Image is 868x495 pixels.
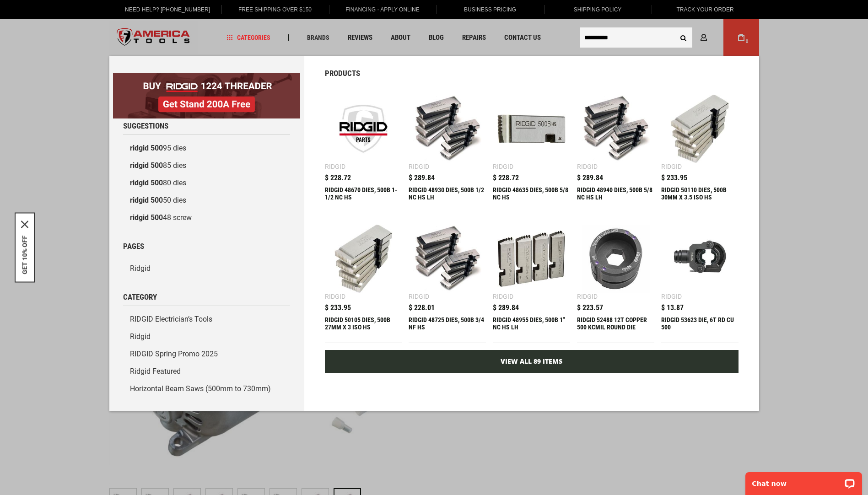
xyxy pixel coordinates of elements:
[577,90,654,213] a: RIDGID 48940 DIES, 500B 5/8 NC HS LH Ridgid $ 289.84 RIDGID 48940 DIES, 500B 5/8 NC HS LH
[130,213,149,222] b: ridgid
[493,293,513,300] div: Ridgid
[661,186,739,208] div: RIDGID 50110 DIES, 500B 30MM X 3.5 ISO HS
[409,220,486,343] a: RIDGID 48725 DIES, 500B 3/4 NF HS Ridgid $ 228.01 RIDGID 48725 DIES, 500B 3/4 NF HS
[329,95,398,163] img: RIDGID 48670 DIES, 500B 1-1/2 NC HS
[577,220,654,343] a: RIDGID 52488 12T COPPER 500 KCMIL ROUND DIE Ridgid $ 223.57 RIDGID 52488 12T COPPER 500 KCMIL ROU...
[325,70,360,77] span: Products
[325,316,402,338] div: RIDGID 50105 DIES, 500B 27MM X 3 ISO HS
[577,186,654,208] div: RIDGID 48940 DIES, 500B 5/8 NC HS LH
[303,32,334,44] a: Brands
[325,174,351,182] span: $ 228.72
[577,316,654,338] div: RIDGID 52488 12T COPPER 500 KCMIL ROUND DIE
[325,186,402,208] div: RIDGID 48670 DIES, 500B 1-1/2 NC HS
[329,225,398,293] img: RIDGID 50105 DIES, 500B 27MM X 3 ISO HS
[497,95,566,163] img: RIDGID 48635 DIES, 500B 5/8 NC HS
[123,122,168,130] span: Suggestions
[493,304,519,312] span: $ 289.84
[123,174,290,192] a: ridgid 50080 dies
[325,220,402,343] a: RIDGID 50105 DIES, 500B 27MM X 3 ISO HS Ridgid $ 233.95 RIDGID 50105 DIES, 500B 27MM X 3 ISO HS
[130,144,149,152] b: ridgid
[21,236,28,274] button: GET 10% OFF
[493,186,570,208] div: RIDGID 48635 DIES, 500B 5/8 NC HS
[123,363,290,380] a: Ridgid Featured
[661,90,739,213] a: RIDGID 50110 DIES, 500B 30MM X 3.5 ISO HS Ridgid $ 233.95 RIDGID 50110 DIES, 500B 30MM X 3.5 ISO HS
[123,345,290,363] a: RIDGID Spring Promo 2025
[325,90,402,213] a: RIDGID 48670 DIES, 500B 1-1/2 NC HS Ridgid $ 228.72 RIDGID 48670 DIES, 500B 1-1/2 NC HS
[413,225,481,293] img: RIDGID 48725 DIES, 500B 3/4 NF HS
[123,311,290,328] a: RIDGID Electrician’s Tools
[123,209,290,226] a: ridgid 50048 screw
[661,293,682,300] div: Ridgid
[409,293,429,300] div: Ridgid
[739,466,868,495] iframe: LiveChat chat widget
[113,73,300,80] a: BOGO: Buy RIDGID® 1224 Threader, Get Stand 200A Free!
[123,260,290,277] a: Ridgid
[325,304,351,312] span: $ 233.95
[493,90,570,213] a: RIDGID 48635 DIES, 500B 5/8 NC HS Ridgid $ 228.72 RIDGID 48635 DIES, 500B 5/8 NC HS
[123,157,290,174] a: ridgid 50085 dies
[130,161,149,170] b: ridgid
[493,220,570,343] a: RIDGID 48955 DIES, 500B 1 Ridgid $ 289.84 RIDGID 48955 DIES, 500B 1" NC HS LH
[493,163,513,170] div: Ridgid
[577,293,598,300] div: Ridgid
[577,304,603,312] span: $ 223.57
[661,174,687,182] span: $ 233.95
[123,293,157,301] span: Category
[409,186,486,208] div: RIDGID 48930 DIES, 500B 1/2 NC HS LH
[151,144,163,152] b: 500
[123,328,290,345] a: Ridgid
[151,161,163,170] b: 500
[413,95,481,163] img: RIDGID 48930 DIES, 500B 1/2 NC HS LH
[493,316,570,338] div: RIDGID 48955 DIES, 500B 1
[325,350,739,373] a: View All 89 Items
[661,220,739,343] a: RIDGID 53623 DIE, 6T RD CU 500 Ridgid $ 13.87 RIDGID 53623 DIE, 6T RD CU 500
[577,163,598,170] div: Ridgid
[409,316,486,338] div: RIDGID 48725 DIES, 500B 3/4 NF HS
[21,221,28,228] svg: close icon
[409,90,486,213] a: RIDGID 48930 DIES, 500B 1/2 NC HS LH Ridgid $ 289.84 RIDGID 48930 DIES, 500B 1/2 NC HS LH
[409,304,435,312] span: $ 228.01
[661,163,682,170] div: Ridgid
[123,192,290,209] a: ridgid 50050 dies
[661,316,739,338] div: RIDGID 53623 DIE, 6T RD CU 500
[325,163,345,170] div: Ridgid
[497,225,566,293] img: RIDGID 48955 DIES, 500B 1
[123,242,144,250] span: Pages
[130,196,149,204] b: ridgid
[130,178,149,187] b: ridgid
[226,34,270,41] span: Categories
[666,95,734,163] img: RIDGID 50110 DIES, 500B 30MM X 3.5 ISO HS
[151,178,163,187] b: 500
[307,34,329,41] span: Brands
[675,29,692,46] button: Search
[409,163,429,170] div: Ridgid
[661,304,684,312] span: $ 13.87
[666,225,734,293] img: RIDGID 53623 DIE, 6T RD CU 500
[582,225,650,293] img: RIDGID 52488 12T COPPER 500 KCMIL ROUND DIE
[151,196,163,204] b: 500
[123,380,290,398] a: Horizontal Beam Saws (500mm to 730mm)
[113,73,300,118] img: BOGO: Buy RIDGID® 1224 Threader, Get Stand 200A Free!
[151,213,163,222] b: 500
[123,140,290,157] a: ridgid 50095 dies
[493,174,519,182] span: $ 228.72
[325,293,345,300] div: Ridgid
[222,32,275,44] a: Categories
[409,174,435,182] span: $ 289.84
[577,174,603,182] span: $ 289.84
[582,95,650,163] img: RIDGID 48940 DIES, 500B 5/8 NC HS LH
[21,221,28,228] button: Close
